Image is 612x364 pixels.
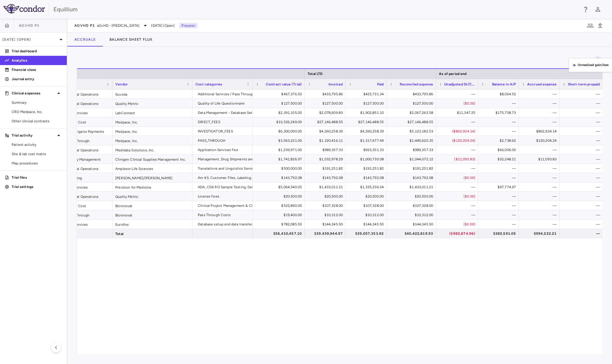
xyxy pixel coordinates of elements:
[524,145,557,155] div: —
[524,201,557,210] div: —
[441,145,475,155] div: —
[483,201,516,210] div: —
[51,164,112,173] div: 61030 - Clinical Operations
[524,136,557,145] div: $120,204.24
[112,127,193,136] div: Medpace, Inc.
[565,182,600,192] div: —
[351,136,384,145] div: $1,317,677.49
[19,23,39,28] span: aGVHD P3
[112,164,193,173] div: Amplexor Life Sciences
[377,82,384,86] span: Paid
[179,23,198,28] p: Preparer
[12,161,62,166] span: Map procedures
[524,155,557,164] div: $11,093.83
[51,136,112,145] div: 61023 - Pass Through
[198,164,258,173] div: Translations and Linguistics Services
[392,145,433,155] div: $989,357.33
[310,117,343,127] div: $27,146,488.55
[12,142,62,147] span: Patient activity
[198,89,334,99] div: Additional Services / Pass Through Costs, Amendment, IRT Maintenance, IRT Setup
[112,192,193,201] div: Quality Metric
[198,117,250,127] div: DIRECT_FEES
[441,173,475,182] div: ($0.00)
[441,99,475,108] div: ($0.00)
[527,82,557,86] span: Accrued expense
[310,145,343,155] div: $989,357.33
[524,89,557,99] div: —
[151,23,175,28] span: [DATE] (Open)
[565,145,600,155] div: —
[392,220,433,229] div: $144,345.50
[51,192,112,201] div: 61030 - Clinical Operations
[51,127,112,136] div: 61022 - Investigator Payments
[444,82,475,86] span: Unadjusted Dr/Cr Balance
[351,155,384,164] div: $1,000,730.08
[112,220,193,229] div: Eurofins
[112,210,193,219] div: Bioinnovat
[310,99,343,108] div: $127,500.00
[112,89,193,98] div: Suvoda
[12,58,62,63] p: Analytics
[258,173,302,182] div: $143,792.08
[392,173,433,182] div: $143,792.08
[12,67,62,72] p: Financial close
[258,117,302,127] div: $33,526,249.00
[258,127,302,136] div: $6,300,000.00
[112,173,193,182] div: [PERSON_NAME]/[PERSON_NAME]
[266,82,302,86] span: Contract value (Trial)
[492,82,516,86] span: Balance in A/P
[524,99,557,108] div: —
[310,89,343,99] div: $433,795.86
[112,136,193,145] div: Medpace, Inc.
[441,89,475,99] div: —
[483,99,516,108] div: —
[524,127,557,136] div: $862,924.14
[441,229,475,238] div: ($982,874.96)
[74,23,95,28] span: aGVHD P3
[258,229,302,238] div: $56,410,457.10
[565,210,600,220] div: —
[12,100,62,105] span: Summary
[329,82,343,86] span: Invoiced
[524,108,557,117] div: —
[565,173,600,182] div: —
[351,164,384,173] div: $191,251.82
[483,210,516,220] div: —
[351,182,384,192] div: $1,335,236.24
[258,210,302,220] div: $19,400.00
[53,5,578,14] div: Equillium
[12,151,62,157] span: Site & lab cost matrix
[258,89,302,99] div: $467,376.50
[524,164,557,173] div: —
[258,201,302,210] div: $522,890.00
[51,89,112,98] div: 61030 - Clinical Operations
[483,127,516,136] div: —
[258,182,302,192] div: $5,064,540.05
[51,99,112,108] div: 61030 - Clinical Operations
[12,109,62,114] span: CRO Medpace, Inc.
[198,136,250,145] div: PASS_THROUGH
[351,145,384,155] div: $923,351.33
[565,220,600,229] div: —
[441,136,475,145] div: ($120,204.24)
[115,82,128,86] span: Vendor
[565,127,600,136] div: —
[351,173,384,182] div: $143,792.08
[441,182,475,192] div: —
[568,82,600,86] span: Short-term prepaid
[524,220,557,229] div: —
[483,117,516,127] div: —
[483,89,516,99] div: $8,064.52
[524,229,557,238] div: $994,222.21
[351,229,384,238] div: $39,057,353.92
[483,164,516,173] div: —
[12,175,62,180] p: Trial files
[392,127,433,136] div: $5,123,182.53
[2,37,58,42] p: [DATE] (Open)
[392,108,433,117] div: $2,067,262.58
[565,99,600,108] div: —
[310,155,343,164] div: $1,032,978.29
[198,173,313,182] div: Am #3, Customer Files, Labeling, Regulatory Consultaion, Translations
[195,82,222,86] span: Cost categories
[51,155,112,164] div: 61027 - Supply Management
